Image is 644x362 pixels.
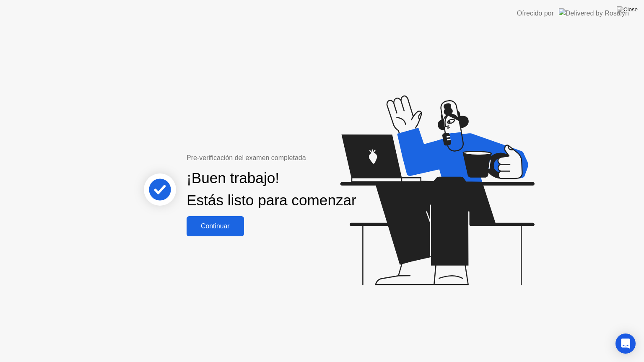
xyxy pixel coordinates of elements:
div: ¡Buen trabajo! Estás listo para comenzar [187,167,356,212]
div: Continuar [189,222,241,230]
div: Pre-verificación del examen completada [187,153,360,163]
div: Open Intercom Messenger [615,334,636,354]
button: Continuar [187,216,244,236]
img: Delivered by Rosalyn [559,8,629,18]
div: Ofrecido por [517,8,554,18]
img: Close [617,6,638,13]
